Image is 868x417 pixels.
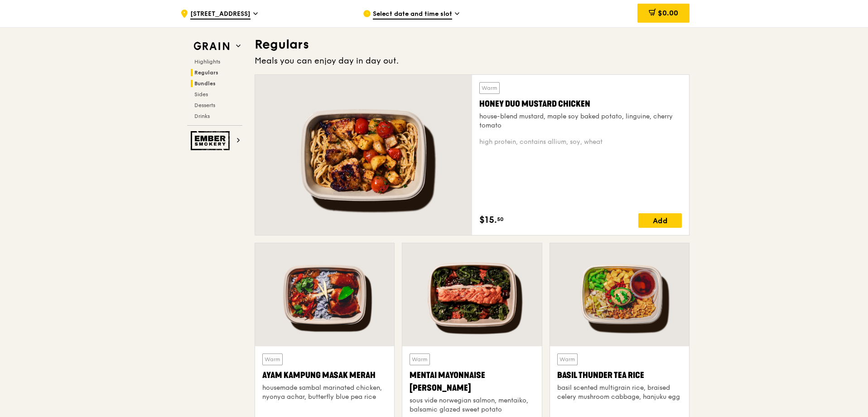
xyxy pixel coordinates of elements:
span: Bundles [194,80,216,87]
div: housemade sambal marinated chicken, nyonya achar, butterfly blue pea rice [262,383,387,402]
div: Add [638,213,682,228]
span: Sides [194,91,208,98]
span: Select date and time slot [373,10,452,20]
span: $15. [479,213,497,227]
div: Meals you can enjoy day in day out. [255,54,690,67]
span: [STREET_ADDRESS] [190,10,251,20]
div: Warm [410,353,430,365]
div: Warm [262,353,283,365]
h3: Regulars [255,36,690,53]
img: Ember Smokery web logo [191,131,232,150]
div: sous vide norwegian salmon, mentaiko, balsamic glazed sweet potato [410,396,534,414]
div: Warm [557,353,578,365]
div: Mentai Mayonnaise [PERSON_NAME] [410,369,534,394]
div: Honey Duo Mustard Chicken [479,98,682,110]
span: Regulars [194,69,218,76]
div: house-blend mustard, maple soy baked potato, linguine, cherry tomato [479,112,682,130]
img: Grain web logo [191,38,232,54]
span: Highlights [194,59,220,65]
span: Drinks [194,113,210,119]
div: Basil Thunder Tea Rice [557,369,682,382]
div: basil scented multigrain rice, braised celery mushroom cabbage, hanjuku egg [557,383,682,402]
span: 50 [497,216,504,223]
div: Ayam Kampung Masak Merah [262,369,387,382]
span: Desserts [194,102,215,108]
span: $0.00 [658,9,678,17]
div: high protein, contains allium, soy, wheat [479,137,682,147]
div: Warm [479,82,500,94]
